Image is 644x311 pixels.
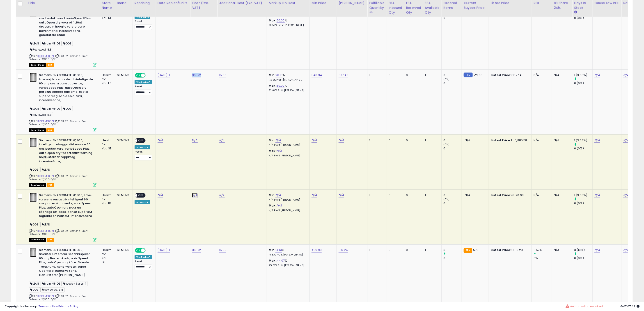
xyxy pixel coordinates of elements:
[369,193,383,197] div: 1
[312,1,335,5] div: Min Price
[102,248,112,265] div: Health for You DE
[135,200,150,204] div: Amazon AI
[158,248,170,253] a: [DATE]: 1
[443,77,450,81] small: (0%)
[135,20,152,30] div: Preset:
[443,248,462,252] div: 3
[102,193,112,206] div: Health for You BE
[29,73,96,132] div: ASIN:
[269,259,306,267] div: %
[192,1,215,10] div: Cost (Exc. VAT)
[594,248,600,253] a: N/A
[47,238,54,242] span: FBA
[158,193,163,197] a: N/A
[145,74,152,77] span: OFF
[491,248,511,252] b: Listed Price:
[117,193,129,197] div: SIEMENS
[464,1,487,10] div: Current Buybox Price
[158,138,163,143] a: N/A
[102,138,112,151] div: Health for You SE
[29,287,40,292] span: OOS
[46,63,54,67] span: FBA
[443,197,450,201] small: (0%)
[534,73,548,77] div: N/A
[137,139,144,142] span: OFF
[389,1,402,15] div: FBA inbound Qty
[339,193,344,197] a: N/A
[534,256,552,260] div: 0%
[534,193,548,197] div: N/A
[534,248,552,252] div: 11.57%
[62,41,73,46] span: OOS
[29,238,46,242] span: All listings that are unavailable for purchase on Amazon for any reason other than out-of-stock
[369,1,385,10] div: Fulfillable Quantity
[554,73,569,77] div: N/A
[473,248,479,252] span: 579
[269,154,306,157] p: N/A Profit [PERSON_NAME]
[574,138,592,142] div: 1 (3.33%)
[464,248,472,253] small: FBA
[269,24,306,27] p: 30.59% Profit [PERSON_NAME]
[46,128,54,132] span: FBA
[389,248,401,252] div: 0
[574,10,577,14] small: Days In Stock.
[594,1,619,5] div: Cause Low ROI
[491,193,528,197] div: €520.98
[40,167,52,172] span: LEAN
[269,198,306,202] p: N/A Profit [PERSON_NAME]
[443,138,462,142] div: 0
[269,264,306,267] p: 25.87% Profit [PERSON_NAME]
[443,146,462,151] div: 0
[269,1,308,5] div: Markup on Cost
[29,138,96,186] div: ASIN:
[275,193,281,197] a: N/A
[406,248,419,252] div: 0
[554,1,570,10] div: BB Share 24h.
[443,256,462,260] div: 0
[594,138,600,143] a: N/A
[554,193,569,197] div: N/A
[38,54,55,58] a: B0DFMFBQZF
[158,73,170,77] a: [DATE]: 1
[219,1,265,5] div: Additional Cost (Exc. VAT)
[554,138,569,142] div: N/A
[312,193,317,197] a: N/A
[425,193,438,197] div: 1
[135,1,154,5] div: Repricing
[443,202,462,206] div: 0
[339,73,348,77] a: 677.46
[339,1,365,5] div: [PERSON_NAME]
[135,248,141,252] span: ON
[534,1,550,5] div: ROI
[277,259,285,263] a: 44.07
[5,304,78,309] div: seller snap | |
[39,8,94,38] b: Siemens SN43ES04TE, iQ300, Slimme onderbouw vaatwasser 60 cm, bestekmand, varioSpeed Plus, autoOp...
[29,174,89,181] span: | SKU: E2-Siemens-Smrt-Dshwshr-iQ300-QZF
[41,41,62,46] span: Main MP: DE
[389,138,401,142] div: 0
[39,138,94,165] b: Siemens SN43ES04TE, iQ300, intelligent inbyggd diskmaskin 60 cm, bestickkorg, varioSpeed Plus, au...
[145,248,152,252] span: OFF
[29,193,38,202] img: 31KhxUXFmCL._SL40_.jpg
[620,304,639,309] span: 2025-08-15 07:42 GMT
[574,193,592,197] div: 1 (3.33%)
[465,138,470,142] span: N/A
[269,138,275,142] b: Min:
[406,138,419,142] div: 0
[28,1,98,5] div: Title
[277,204,282,208] a: N/A
[594,73,600,77] a: N/A
[269,259,277,263] b: Max:
[269,149,277,153] b: Max:
[491,73,528,77] div: €677.45
[275,138,281,143] a: N/A
[41,281,62,286] span: Main MP: DE
[29,106,40,111] span: LEAN
[269,73,306,81] div: %
[474,73,483,77] span: 721.93
[425,73,438,77] div: 1
[47,183,54,187] span: FBA
[219,138,225,143] a: N/A
[29,54,89,61] span: | SKU: E2-Siemens-Smrt-Dshwshr-iQ300-QZF
[623,1,640,5] div: Notes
